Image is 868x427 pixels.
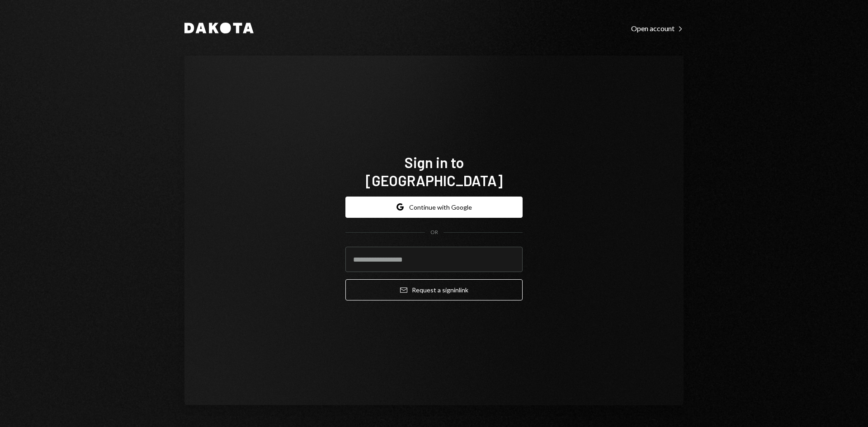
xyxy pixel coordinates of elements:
div: OR [430,229,438,236]
button: Request a signinlink [345,279,523,300]
div: Open account [631,24,684,33]
a: Open account [631,23,684,33]
h1: Sign in to [GEOGRAPHIC_DATA] [345,153,523,189]
button: Continue with Google [345,197,523,218]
